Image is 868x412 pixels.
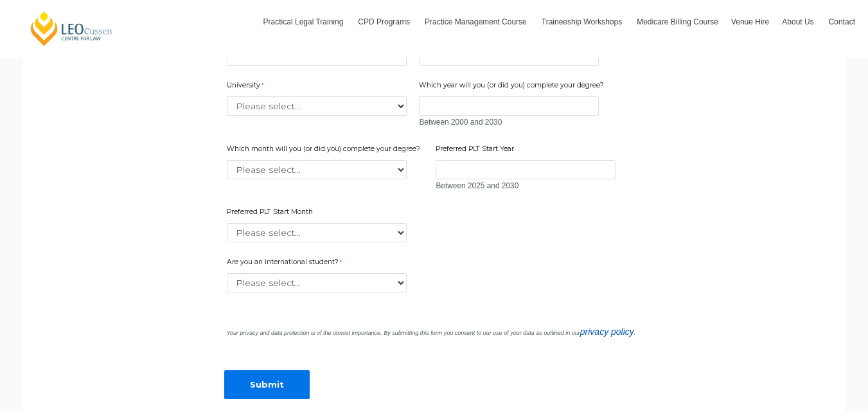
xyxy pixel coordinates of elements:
span: Between 2000 and 2030 [419,118,502,127]
input: Preferred PLT Start Year [436,160,616,179]
label: Are you an international student? [227,257,355,270]
i: Your privacy and data protection is of the utmost importance. By submitting this form you consent... [227,330,636,336]
label: Preferred PLT Start Month [227,207,316,220]
a: privacy policy [580,327,634,337]
select: University [227,96,407,116]
a: Contact [822,3,862,40]
a: Practice Management Course [418,3,535,40]
a: Practical Legal Training [257,3,352,40]
a: [PERSON_NAME] Centre for Law [29,10,114,47]
a: Traineeship Workshops [535,3,630,40]
span: Between 2025 and 2030 [436,181,518,190]
label: Preferred PLT Start Year [436,144,517,157]
label: University [227,80,267,93]
select: Which month will you (or did you) complete your degree? [227,160,407,179]
input: Which year will you (or did you) complete your degree? [419,96,599,116]
select: Are you an international student? [227,273,407,292]
select: Preferred PLT Start Month [227,223,407,242]
a: Medicare Billing Course [630,3,725,40]
a: Venue Hire [725,3,775,40]
input: Submit [224,370,310,399]
label: Which month will you (or did you) complete your degree? [227,144,423,157]
a: About Us [775,3,822,40]
a: CPD Programs [351,3,418,40]
label: Which year will you (or did you) complete your degree? [419,80,607,93]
